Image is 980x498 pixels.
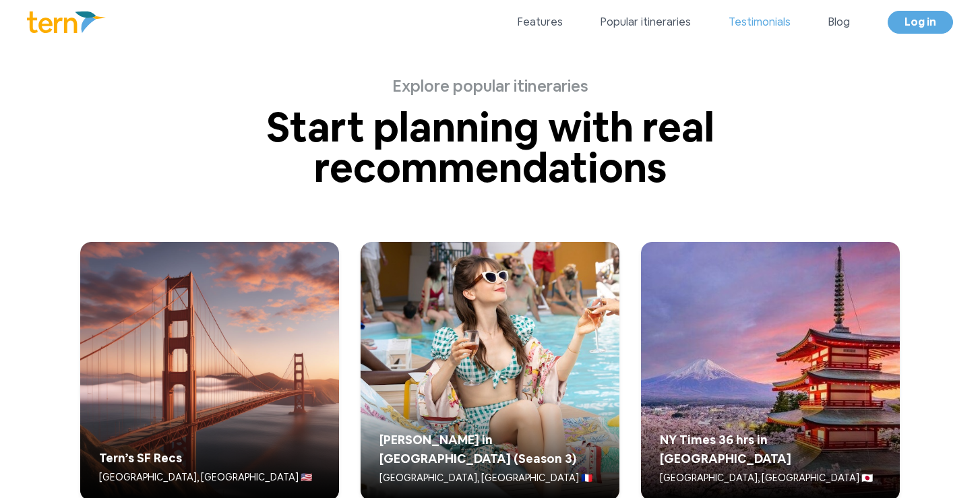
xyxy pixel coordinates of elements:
p: Explore popular itineraries [166,76,814,96]
p: [GEOGRAPHIC_DATA], [GEOGRAPHIC_DATA] 🇺🇸 [99,470,320,484]
span: Log in [905,15,936,29]
a: Features [518,14,563,30]
h5: Tern’s SF Recs [99,449,320,468]
h5: [PERSON_NAME] in [GEOGRAPHIC_DATA] (Season 3) [379,431,601,468]
p: Start planning with real recommendations [166,107,814,188]
img: Logo [27,11,106,33]
h5: NY Times 36 hrs in [GEOGRAPHIC_DATA] [660,431,881,468]
a: Popular itineraries [601,14,691,30]
a: Testimonials [729,14,791,30]
a: Log in [888,11,953,34]
p: [GEOGRAPHIC_DATA], [GEOGRAPHIC_DATA] 🇯🇵 [660,471,881,485]
p: [GEOGRAPHIC_DATA], [GEOGRAPHIC_DATA] 🇫🇷 [379,471,601,485]
a: Blog [828,14,850,30]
